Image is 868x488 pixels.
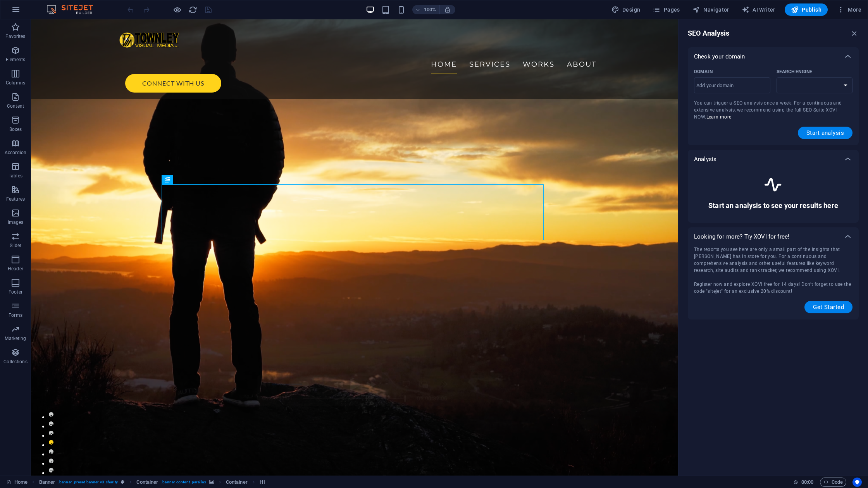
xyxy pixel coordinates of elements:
[653,6,680,14] span: Pages
[9,289,22,295] p: Footer
[688,168,859,223] div: Check your domain
[5,149,26,156] p: Accordion
[777,69,812,75] p: Select the matching search engine for your region.
[424,5,436,14] h6: 100%
[9,312,22,318] p: Forms
[694,233,789,241] p: Looking for more? Try XOVI for free!
[10,242,22,249] p: Slider
[688,246,859,320] div: Check your domain
[706,114,732,120] a: Learn more
[6,80,25,86] p: Columns
[188,5,197,14] button: reload
[785,3,828,16] button: Publish
[694,79,770,92] input: Domain
[791,6,821,14] span: Publish
[694,247,851,294] span: The reports you see here are only a small part of the insights that [PERSON_NAME] has in store fo...
[18,430,22,435] button: 5
[18,439,22,444] button: 6
[172,5,182,14] button: Click here to leave preview mode and continue editing
[798,127,852,139] button: Start analysis
[9,173,22,179] p: Tables
[39,478,266,487] nav: breadcrumb
[6,478,28,487] a: Click to cancel selection. Double-click to open Pages
[136,478,158,487] span: Click to select. Double-click to edit
[6,57,26,63] p: Elements
[6,196,25,202] p: Features
[58,478,118,487] span: . banner .preset-banner-v3-charity
[444,6,451,13] i: On resize automatically adjust zoom level to fit chosen device.
[820,478,846,487] button: Code
[9,126,22,132] p: Boxes
[7,103,24,109] p: Content
[18,448,22,453] button: 7
[801,478,813,487] span: 00 00
[121,480,124,484] i: This element is a customizable preset
[18,402,22,407] button: 2
[39,478,55,487] span: Click to select. Double-click to edit
[18,421,22,425] button: 4
[611,6,641,14] span: Design
[742,6,775,14] span: AI Writer
[412,5,440,14] button: 100%
[806,130,844,136] span: Start analysis
[688,150,859,168] div: Analysis
[649,3,683,16] button: Pages
[226,478,248,487] span: Click to select. Double-click to edit
[688,227,859,246] div: Looking for more? Try XOVI for free!
[608,3,644,16] button: Design
[813,304,844,310] span: Get Started
[161,478,206,487] span: . banner-content .parallax
[260,478,266,487] span: Click to select. Double-click to edit
[688,66,859,145] div: Check your domain
[689,3,732,16] button: Navigator
[688,47,859,66] div: Check your domain
[8,266,23,272] p: Header
[5,33,25,40] p: Favorites
[837,6,861,14] span: More
[852,478,862,487] button: Usercentrics
[739,3,778,16] button: AI Writer
[708,201,838,210] h6: Start an analysis to see your results here
[694,155,716,163] p: Analysis
[45,5,103,14] img: Editor Logo
[688,29,730,38] h6: SEO Analysis
[823,478,843,487] span: Code
[209,480,214,484] i: This element contains a background
[834,3,865,16] button: More
[692,6,729,14] span: Navigator
[8,219,24,225] p: Images
[777,77,853,93] select: Search Engine
[694,53,745,60] p: Check your domain
[793,478,814,487] h6: Session time
[807,479,808,485] span: :
[18,393,22,397] button: 1
[3,359,27,365] p: Collections
[5,335,26,342] p: Marketing
[188,5,197,14] i: Reload page
[18,411,22,416] button: 3
[804,301,852,313] button: Get Started
[694,69,713,75] p: Domain
[694,100,842,120] span: You can trigger a SEO analysis once a week. For a continuous and extensive analysis, we recommend...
